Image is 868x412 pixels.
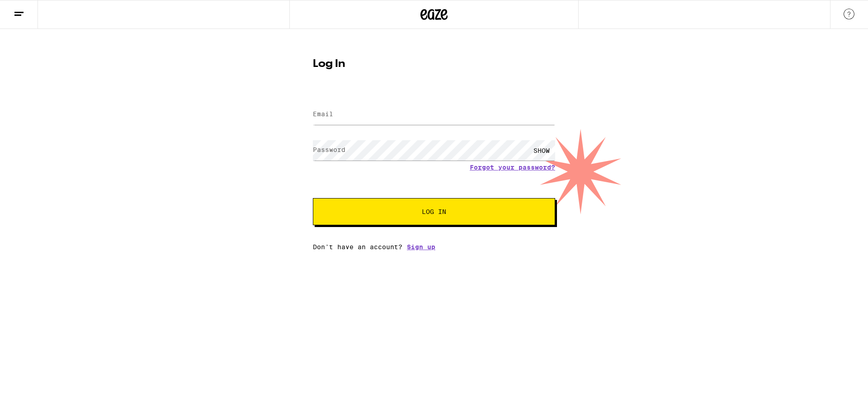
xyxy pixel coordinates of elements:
[313,243,555,251] div: Don't have an account?
[470,164,555,171] a: Forgot your password?
[313,59,555,70] h1: Log In
[313,104,555,125] input: Email
[313,146,345,153] label: Password
[528,140,555,161] div: SHOW
[313,198,555,225] button: Log In
[407,243,435,251] a: Sign up
[422,208,446,215] span: Log In
[313,110,333,118] label: Email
